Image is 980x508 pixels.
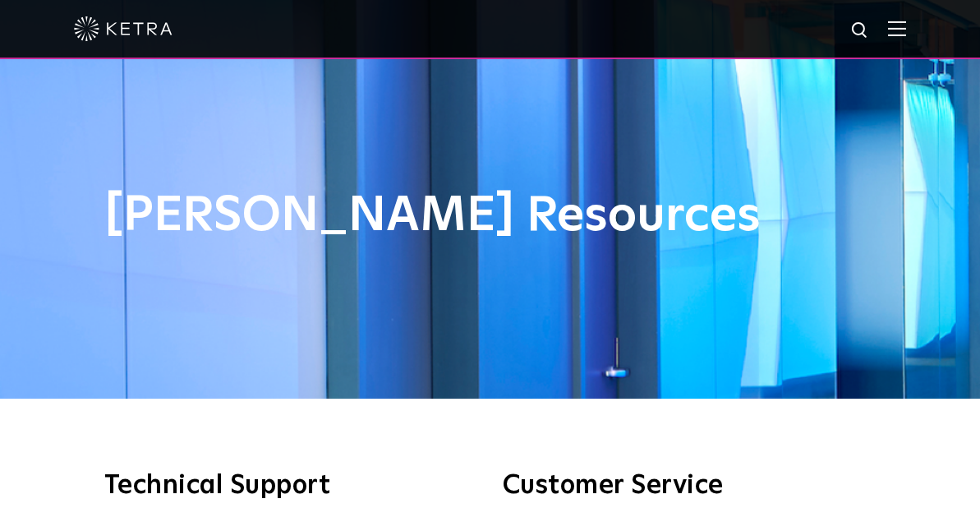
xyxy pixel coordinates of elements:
h1: [PERSON_NAME] Resources [104,189,876,243]
img: ketra-logo-2019-white [74,16,173,41]
h3: Technical Support [104,473,478,499]
h3: Customer Service [503,473,876,499]
img: search icon [850,21,871,41]
img: Hamburger%20Nav.svg [888,21,906,36]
